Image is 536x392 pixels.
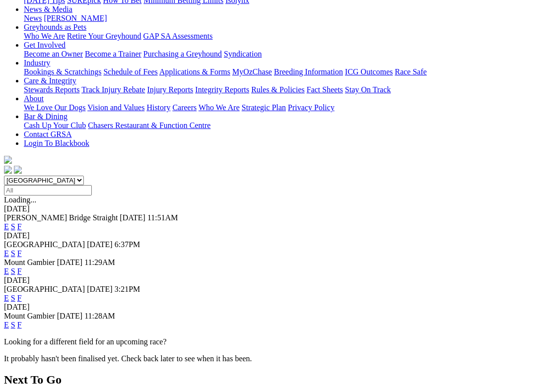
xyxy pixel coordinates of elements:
[84,258,115,266] span: 11:29AM
[307,85,343,94] a: Fact Sheets
[11,249,15,258] a: S
[143,32,213,40] a: GAP SA Assessments
[67,32,141,40] a: Retire Your Greyhound
[24,112,67,121] a: Bar & Dining
[143,50,222,58] a: Purchasing a Greyhound
[17,267,22,275] a: F
[4,222,9,231] a: E
[81,85,145,94] a: Track Injury Rebate
[24,50,83,58] a: Become an Owner
[232,67,272,76] a: MyOzChase
[84,312,115,320] span: 11:28AM
[24,85,79,94] a: Stewards Reports
[4,276,532,285] div: [DATE]
[24,121,86,130] a: Cash Up Your Club
[195,85,249,94] a: Integrity Reports
[17,321,22,329] a: F
[4,294,9,302] a: E
[17,249,22,258] a: F
[4,312,55,320] span: Mount Gambier
[274,67,343,76] a: Breeding Information
[57,312,83,320] span: [DATE]
[4,354,252,363] partial: It probably hasn't been finalised yet. Check back later to see when it has been.
[159,67,230,76] a: Applications & Forms
[24,85,532,94] div: Care & Integrity
[115,240,140,249] span: 6:37PM
[24,5,72,13] a: News & Media
[146,103,170,112] a: History
[24,103,532,112] div: About
[4,337,532,346] p: Looking for a different field for an upcoming race?
[4,166,12,174] img: facebook.svg
[24,139,89,147] a: Login To Blackbook
[24,94,44,103] a: About
[4,196,36,204] span: Loading...
[24,41,66,49] a: Get Involved
[4,185,92,196] input: Select date
[4,231,532,240] div: [DATE]
[24,14,532,23] div: News & Media
[288,103,335,112] a: Privacy Policy
[11,222,15,231] a: S
[4,285,85,293] span: [GEOGRAPHIC_DATA]
[87,103,144,112] a: Vision and Values
[24,32,532,41] div: Greyhounds as Pets
[4,321,9,329] a: E
[24,50,532,59] div: Get Involved
[87,240,113,249] span: [DATE]
[172,103,197,112] a: Careers
[17,294,22,302] a: F
[251,85,305,94] a: Rules & Policies
[120,213,145,222] span: [DATE]
[57,258,83,266] span: [DATE]
[147,213,178,222] span: 11:51AM
[242,103,286,112] a: Strategic Plan
[147,85,193,94] a: Injury Reports
[24,67,101,76] a: Bookings & Scratchings
[17,222,22,231] a: F
[4,303,532,312] div: [DATE]
[24,59,50,67] a: Industry
[11,294,15,302] a: S
[345,85,391,94] a: Stay On Track
[224,50,262,58] a: Syndication
[88,121,210,130] a: Chasers Restaurant & Function Centre
[44,14,107,22] a: [PERSON_NAME]
[24,67,532,76] div: Industry
[24,32,65,40] a: Who We Are
[85,50,141,58] a: Become a Trainer
[24,76,76,85] a: Care & Integrity
[4,156,12,164] img: logo-grsa-white.png
[4,249,9,258] a: E
[199,103,240,112] a: Who We Are
[345,67,393,76] a: ICG Outcomes
[24,121,532,130] div: Bar & Dining
[87,285,113,293] span: [DATE]
[103,67,157,76] a: Schedule of Fees
[115,285,140,293] span: 3:21PM
[4,258,55,266] span: Mount Gambier
[24,103,85,112] a: We Love Our Dogs
[395,67,426,76] a: Race Safe
[14,166,22,174] img: twitter.svg
[4,213,118,222] span: [PERSON_NAME] Bridge Straight
[24,14,42,22] a: News
[24,23,86,31] a: Greyhounds as Pets
[4,373,532,387] h2: Next To Go
[4,240,85,249] span: [GEOGRAPHIC_DATA]
[11,267,15,275] a: S
[24,130,71,138] a: Contact GRSA
[11,321,15,329] a: S
[4,267,9,275] a: E
[4,204,532,213] div: [DATE]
